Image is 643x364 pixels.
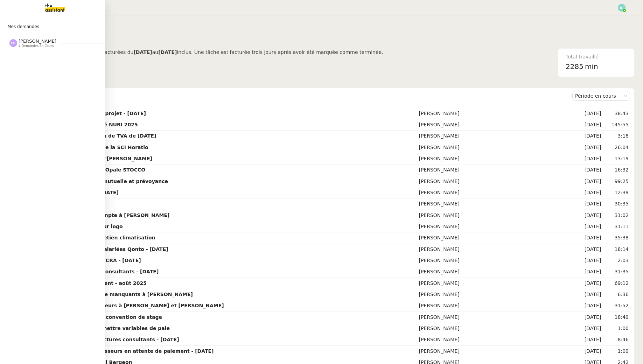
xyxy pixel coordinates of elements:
[602,108,630,119] td: 38:43
[417,210,576,221] td: [PERSON_NAME]
[417,346,576,357] td: [PERSON_NAME]
[575,91,627,100] nz-select-item: Période en cours
[37,292,193,297] strong: Lister bons de commande manquants à [PERSON_NAME]
[602,300,630,311] td: 31:52
[576,176,602,187] td: [DATE]
[9,39,17,47] img: svg
[576,153,602,164] td: [DATE]
[417,131,576,142] td: [PERSON_NAME]
[576,232,602,244] td: [DATE]
[576,142,602,153] td: [DATE]
[566,62,583,71] span: 2285
[602,176,630,187] td: 99:25
[417,164,576,176] td: [PERSON_NAME]
[417,108,576,119] td: [PERSON_NAME]
[417,176,576,187] td: [PERSON_NAME]
[602,278,630,289] td: 69:12
[417,289,576,300] td: [PERSON_NAME]
[576,312,602,323] td: [DATE]
[576,346,602,357] td: [DATE]
[37,348,214,354] strong: Suivi des factures fournisseurs en attente de paiement - [DATE]
[602,119,630,131] td: 145:55
[417,300,576,311] td: [PERSON_NAME]
[576,119,602,131] td: [DATE]
[602,323,630,334] td: 1:00
[417,142,576,153] td: [PERSON_NAME]
[576,221,602,232] td: [DATE]
[602,266,630,278] td: 31:35
[602,198,630,210] td: 30:35
[37,156,152,161] strong: Procéder à l'embauche d'[PERSON_NAME]
[576,187,602,198] td: [DATE]
[417,323,576,334] td: [PERSON_NAME]
[576,300,602,311] td: [DATE]
[602,131,630,142] td: 3:18
[602,232,630,244] td: 35:38
[618,4,625,12] img: svg
[417,119,576,131] td: [PERSON_NAME]
[602,346,630,357] td: 1:09
[417,278,576,289] td: [PERSON_NAME]
[37,337,179,342] strong: Vérification réception factures consultants - [DATE]
[602,164,630,176] td: 16:32
[602,334,630,345] td: 8:46
[576,334,602,345] td: [DATE]
[566,53,627,61] div: Total travaillé
[35,89,572,103] div: Demandes
[576,164,602,176] td: [DATE]
[417,244,576,255] td: [PERSON_NAME]
[576,323,602,334] td: [DATE]
[576,198,602,210] td: [DATE]
[576,131,602,142] td: [DATE]
[417,266,576,278] td: [PERSON_NAME]
[152,49,158,55] span: au
[417,232,576,244] td: [PERSON_NAME]
[576,210,602,221] td: [DATE]
[576,278,602,289] td: [DATE]
[602,153,630,164] td: 13:19
[602,187,630,198] td: 12:39
[602,142,630,153] td: 26:04
[417,187,576,198] td: [PERSON_NAME]
[576,289,602,300] td: [DATE]
[602,289,630,300] td: 6:36
[417,198,576,210] td: [PERSON_NAME]
[3,23,43,30] span: Mes demandes
[417,312,576,323] td: [PERSON_NAME]
[37,303,224,308] strong: Demander codes ordinateurs à [PERSON_NAME] et [PERSON_NAME]
[576,108,602,119] td: [DATE]
[602,312,630,323] td: 18:49
[602,221,630,232] td: 31:11
[37,145,148,150] strong: Procéder à la radiation de la SCI Horatio
[19,38,56,44] span: [PERSON_NAME]
[158,49,177,55] b: [DATE]
[417,153,576,164] td: [PERSON_NAME]
[602,255,630,266] td: 2:03
[576,244,602,255] td: [DATE]
[417,334,576,345] td: [PERSON_NAME]
[602,244,630,255] td: 18:14
[576,255,602,266] td: [DATE]
[177,49,383,55] span: inclus. Une tâche est facturée trois jours après avoir été marquée comme terminée.
[417,255,576,266] td: [PERSON_NAME]
[37,224,123,229] strong: Trouver un graphiste pour logo
[576,266,602,278] td: [DATE]
[417,221,576,232] td: [PERSON_NAME]
[602,210,630,221] td: 31:02
[133,49,152,55] b: [DATE]
[19,44,54,48] span: 4 demandes en cours
[585,61,598,72] span: min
